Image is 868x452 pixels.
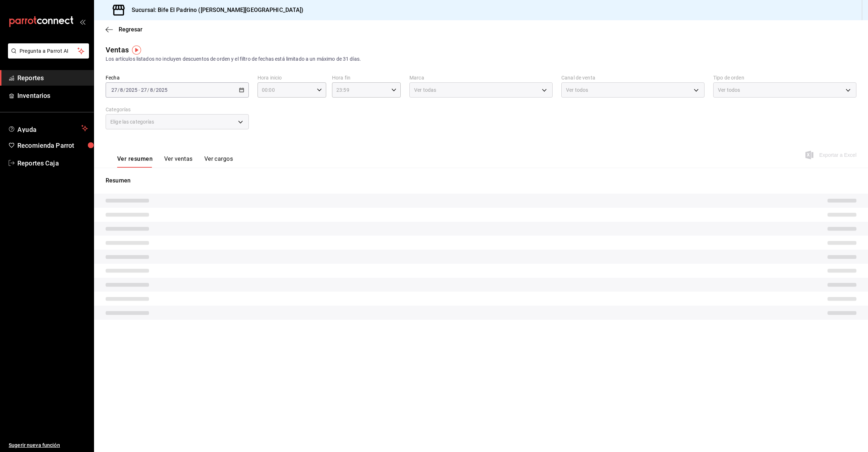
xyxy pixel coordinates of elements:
span: - [139,87,140,93]
div: Los artículos listados no incluyen descuentos de orden y el filtro de fechas está limitado a un m... [106,55,856,63]
input: -- [120,87,123,93]
div: navigation tabs [117,155,233,168]
label: Fecha [106,75,249,80]
img: Tooltip marker [132,46,141,55]
span: / [118,87,120,93]
h3: Sucursal: Bife El Padrino ([PERSON_NAME][GEOGRAPHIC_DATA]) [126,6,304,14]
p: Resumen [106,176,856,185]
span: Ver todos [718,86,740,94]
span: Ayuda [17,124,78,133]
span: Reportes [17,73,88,83]
span: / [123,87,125,93]
span: / [153,87,156,93]
span: Regresar [119,26,142,33]
span: Inventarios [17,91,88,100]
button: Ver resumen [117,155,153,168]
span: Reportes Caja [17,158,88,168]
label: Categorías [106,107,249,112]
span: Pregunta a Parrot AI [20,47,78,55]
label: Marca [409,75,553,80]
div: Ventas [106,44,129,55]
label: Hora inicio [258,75,326,80]
input: ---- [125,87,138,93]
button: Regresar [106,26,142,33]
input: ---- [156,87,168,93]
span: / [147,87,149,93]
button: open_drawer_menu [80,19,85,25]
label: Tipo de orden [713,75,856,80]
span: Sugerir nueva función [9,442,88,449]
a: Pregunta a Parrot AI [5,52,89,60]
label: Hora fin [332,75,401,80]
input: -- [111,87,118,93]
button: Ver cargos [204,155,233,168]
button: Pregunta a Parrot AI [8,43,89,59]
button: Ver ventas [164,155,193,168]
input: -- [150,87,153,93]
label: Canal de venta [561,75,705,80]
span: Ver todas [414,86,436,94]
input: -- [141,87,147,93]
span: Ver todos [566,86,588,94]
span: Recomienda Parrot [17,141,88,150]
span: Elige las categorías [110,118,154,125]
